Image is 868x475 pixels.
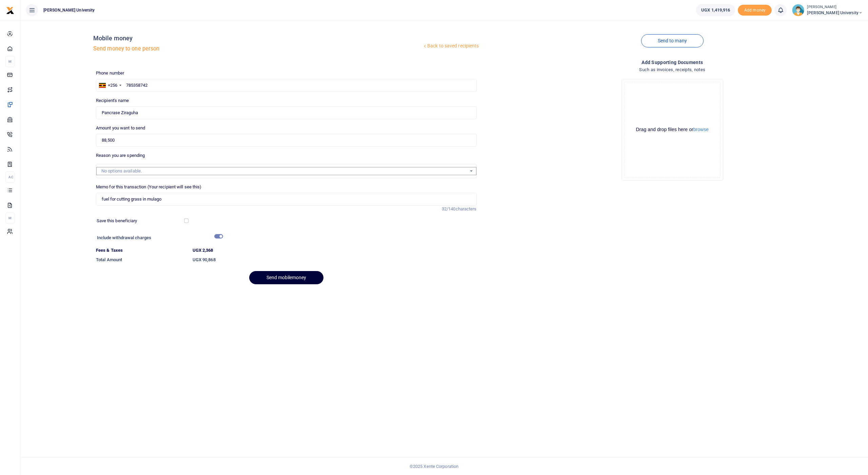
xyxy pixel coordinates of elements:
div: Uganda: +256 [96,79,123,91]
a: UGX 1,419,916 [696,4,735,16]
h4: Mobile money [93,35,422,42]
label: Reason you are spending [96,152,145,159]
span: 32/140 [442,206,456,211]
h6: Include withdrawal charges [97,235,220,241]
input: Enter extra information [96,193,477,206]
input: Enter phone number [96,79,477,92]
li: Ac [5,171,15,183]
a: Add money [738,7,772,12]
div: Drag and drop files here or [625,126,720,133]
h6: UGX 90,868 [193,257,477,263]
label: Phone number [96,70,124,77]
input: Loading name... [96,106,477,119]
h4: Add supporting Documents [482,59,863,66]
label: Amount you want to send [96,125,145,131]
h6: Total Amount [96,257,187,263]
label: UGX 2,368 [193,247,213,254]
a: Back to saved recipients [422,40,479,52]
span: [PERSON_NAME] University [41,7,97,13]
span: Add money [738,5,772,16]
div: +256 [108,82,117,89]
h5: Send money to one person [93,45,422,52]
label: Memo for this transaction (Your recipient will see this) [96,184,202,190]
span: UGX 1,419,916 [701,7,730,14]
a: logo-small logo-large logo-large [6,7,14,13]
img: logo-small [6,6,14,15]
button: Send mobilemoney [249,271,323,284]
div: No options available. [101,168,467,174]
a: Send to many [641,34,704,47]
li: M [5,56,15,67]
li: M [5,212,15,224]
small: [PERSON_NAME] [807,4,863,10]
h4: Such as invoices, receipts, notes [482,66,863,74]
li: Toup your wallet [738,5,772,16]
dt: Fees & Taxes [93,247,190,254]
button: browse [693,127,709,132]
img: profile-user [792,4,804,16]
label: Recipient's name [96,97,129,104]
a: profile-user [PERSON_NAME] [PERSON_NAME] University [792,4,863,16]
input: UGX [96,134,477,147]
span: characters [456,206,477,211]
div: File Uploader [622,79,723,181]
label: Save this beneficiary [97,218,137,224]
li: Wallet ballance [693,4,738,16]
span: [PERSON_NAME] University [807,10,863,16]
